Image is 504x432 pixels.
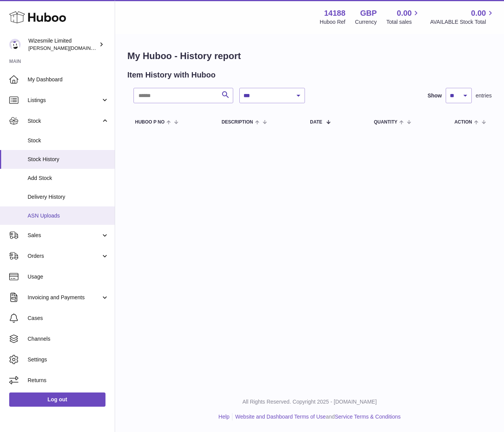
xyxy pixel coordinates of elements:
span: Orders [28,252,101,260]
span: 0.00 [471,8,486,18]
span: Listings [28,97,101,104]
span: Settings [28,356,109,363]
span: Channels [28,335,109,343]
li: and [232,413,400,420]
span: Stock [28,117,101,125]
span: [PERSON_NAME][DOMAIN_NAME][EMAIL_ADDRESS][DOMAIN_NAME] [28,45,194,51]
a: Service Terms & Conditions [335,414,401,420]
span: Stock History [28,156,109,163]
span: Date [310,120,322,125]
span: Action [455,120,472,125]
span: Cases [28,315,109,322]
label: Show [428,92,442,99]
span: 0.00 [397,8,412,18]
h1: My Huboo - History report [127,50,492,62]
div: Huboo Ref [320,18,346,26]
span: Total sales [386,18,420,26]
span: Sales [28,232,101,239]
span: Quantity [374,120,397,125]
div: Wizesmile Limited [28,37,97,52]
img: adrian.land@nueos.com [9,39,21,50]
span: AVAILABLE Stock Total [430,18,495,26]
a: Log out [9,392,105,406]
span: Add Stock [28,175,109,182]
span: Delivery History [28,193,109,201]
p: All Rights Reserved. Copyright 2025 - [DOMAIN_NAME] [121,398,498,406]
a: Help [219,414,230,420]
span: Invoicing and Payments [28,294,101,301]
span: Description [222,120,253,125]
strong: 14188 [324,8,346,18]
span: entries [476,92,492,99]
h2: Item History with Huboo [127,70,216,80]
strong: GBP [360,8,377,18]
span: Stock [28,137,109,144]
span: My Dashboard [28,76,109,83]
span: Returns [28,377,109,384]
span: ASN Uploads [28,212,109,219]
a: 0.00 AVAILABLE Stock Total [430,8,495,26]
div: Currency [355,18,377,26]
span: Usage [28,273,109,280]
span: Huboo P no [135,120,165,125]
a: Website and Dashboard Terms of Use [235,414,326,420]
a: 0.00 Total sales [386,8,420,26]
